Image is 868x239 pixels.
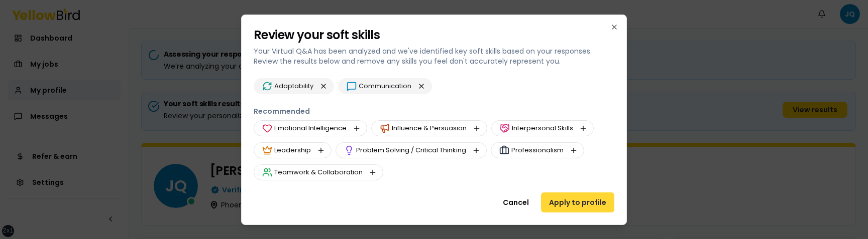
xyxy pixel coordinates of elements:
span: Teamwork & Collaboration [274,167,363,177]
span: Emotional Intelligence [274,123,347,133]
div: Influence & Persuasion [371,120,487,136]
p: Your Virtual Q&A has been analyzed and we've identified key soft skills based on your responses. ... [254,46,614,66]
button: Apply to profile [541,192,614,212]
div: Teamwork & Collaboration [254,164,383,180]
div: Professionalism [491,142,584,158]
button: Cancel [495,192,537,212]
div: Leadership [254,142,332,158]
span: Adaptability [274,81,313,91]
span: Communication [359,81,411,91]
span: Professionalism [511,145,564,155]
div: Problem Solving / Critical Thinking [336,142,487,158]
h3: Recommended [254,106,614,116]
h2: Review your soft skills [254,27,614,43]
div: Adaptability [254,78,334,94]
div: Communication [338,78,432,94]
span: Interpersonal Skills [512,123,573,133]
span: Influence & Persuasion [392,123,467,133]
span: Problem Solving / Critical Thinking [356,145,466,155]
div: Interpersonal Skills [491,120,594,136]
div: Emotional Intelligence [254,120,367,136]
span: Leadership [274,145,311,155]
